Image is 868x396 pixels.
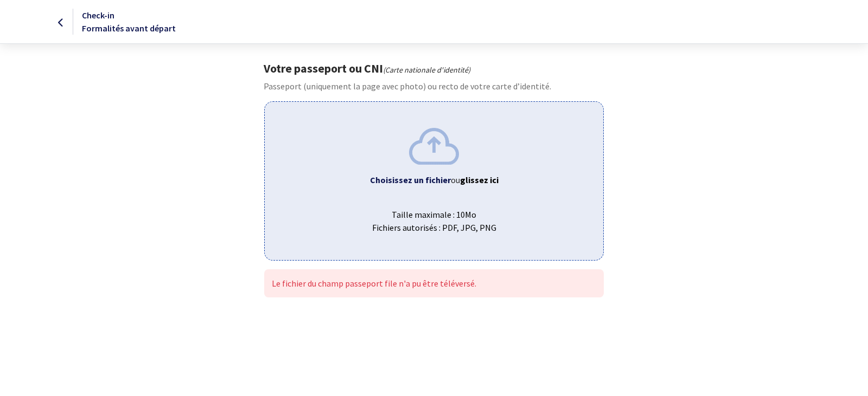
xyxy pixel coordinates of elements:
[451,174,499,185] span: ou
[460,174,499,185] b: glissez ici
[383,65,470,75] i: (Carte nationale d'identité)
[370,174,451,185] b: Choisissez un fichier
[273,199,594,234] span: Taille maximale : 10Mo Fichiers autorisés : PDF, JPG, PNG
[264,80,604,93] p: Passeport (uniquement la page avec photo) ou recto de votre carte d’identité.
[409,128,459,164] img: upload.png
[82,10,176,34] span: Check-in Formalités avant départ
[264,61,604,75] h1: Votre passeport ou CNI
[272,277,596,290] p: Le fichier du champ passeport file n'a pu être téléversé.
